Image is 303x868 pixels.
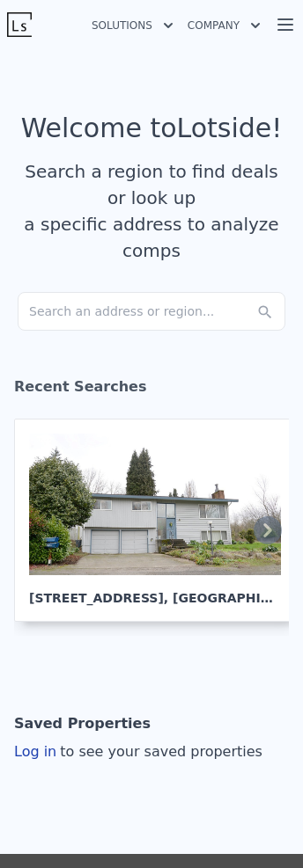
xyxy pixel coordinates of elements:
[14,741,262,762] div: Log in
[14,362,289,419] div: Recent Searches
[56,743,262,760] span: to see your saved properties
[21,113,283,144] div: Welcome to Lotside !
[14,158,289,264] div: Search a region to find deals or look up a specific address to analyze comps
[85,10,181,41] button: Solutions
[14,706,151,741] div: Saved Properties
[18,292,285,331] div: Search an address or region...
[29,575,281,607] div: [STREET_ADDRESS] , [GEOGRAPHIC_DATA]
[181,10,271,41] button: Company
[7,12,32,37] img: Lotside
